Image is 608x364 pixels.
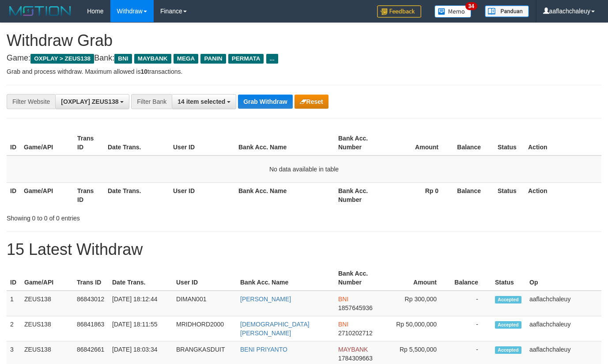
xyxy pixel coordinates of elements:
td: - [450,316,491,341]
span: ... [266,54,278,64]
div: Filter Website [7,94,55,109]
a: BENI PRIYANTO [240,346,287,353]
th: Bank Acc. Name [235,130,335,155]
img: Button%20Memo.svg [434,5,472,18]
th: Action [525,182,601,208]
strong: 10 [140,68,147,75]
th: Amount [388,130,452,155]
th: Status [494,182,525,208]
td: - [450,291,491,316]
img: panduan.png [485,5,529,17]
th: ID [7,130,20,155]
span: Accepted [495,321,521,329]
th: Bank Acc. Name [237,265,335,291]
th: Rp 0 [388,182,452,208]
span: PANIN [200,54,226,64]
td: Rp 50,000,000 [387,316,450,341]
th: Game/API [20,130,74,155]
button: Reset [295,95,329,109]
th: Trans ID [74,130,104,155]
th: Op [526,265,601,291]
td: DIMAN001 [173,291,237,316]
th: Status [494,130,525,155]
th: Game/API [21,265,73,291]
span: OXPLAY > ZEUS138 [30,54,94,64]
span: 14 item selected [177,98,225,105]
td: ZEUS138 [21,291,73,316]
th: Trans ID [73,265,109,291]
div: Showing 0 to 0 of 0 entries [7,210,247,223]
h1: Withdraw Grab [7,32,601,49]
th: Action [525,130,601,155]
p: Grab and process withdraw. Maximum allowed is transactions. [7,67,601,76]
a: [DEMOGRAPHIC_DATA][PERSON_NAME] [240,321,310,337]
th: Date Trans. [104,130,170,155]
span: 34 [465,2,477,10]
th: Amount [387,265,450,291]
td: [DATE] 18:12:44 [109,291,173,316]
th: Bank Acc. Number [335,265,387,291]
th: Date Trans. [104,182,170,208]
th: ID [7,182,20,208]
span: MEGA [174,54,199,64]
th: User ID [170,130,235,155]
td: 86841863 [73,316,109,341]
td: MRIDHORD2000 [173,316,237,341]
td: 1 [7,291,21,316]
th: Date Trans. [109,265,173,291]
h1: 15 Latest Withdraw [7,241,601,258]
h4: Game: Bank: [7,54,601,63]
span: BNI [338,296,348,303]
span: Copy 1857645936 to clipboard [338,304,373,311]
th: Bank Acc. Number [335,182,388,208]
span: BNI [338,321,348,328]
th: User ID [170,182,235,208]
span: Copy 1784309663 to clipboard [338,355,373,362]
th: Balance [452,182,494,208]
th: Trans ID [74,182,104,208]
th: Balance [452,130,494,155]
button: Grab Withdraw [238,95,292,109]
th: Status [491,265,526,291]
th: Bank Acc. Number [335,130,388,155]
span: Accepted [495,346,521,354]
span: PERMATA [228,54,264,64]
td: No data available in table [7,155,601,183]
a: [PERSON_NAME] [240,296,291,303]
th: ID [7,265,21,291]
span: MAYBANK [338,346,368,353]
span: Copy 2710202712 to clipboard [338,330,373,337]
img: Feedback.jpg [377,5,421,18]
span: Accepted [495,296,521,303]
th: Balance [450,265,491,291]
td: ZEUS138 [21,316,73,341]
td: aaflachchaleuy [526,316,601,341]
td: aaflachchaleuy [526,291,601,316]
td: [DATE] 18:11:55 [109,316,173,341]
button: [OXPLAY] ZEUS138 [55,94,129,109]
span: MAYBANK [134,54,171,64]
button: 14 item selected [172,94,236,109]
th: User ID [173,265,237,291]
img: MOTION_logo.png [7,4,74,18]
th: Bank Acc. Name [235,182,335,208]
td: 2 [7,316,21,341]
div: Filter Bank [131,94,172,109]
td: 86843012 [73,291,109,316]
th: Game/API [20,182,74,208]
td: Rp 300,000 [387,291,450,316]
span: BNI [114,54,132,64]
span: [OXPLAY] ZEUS138 [61,98,118,105]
